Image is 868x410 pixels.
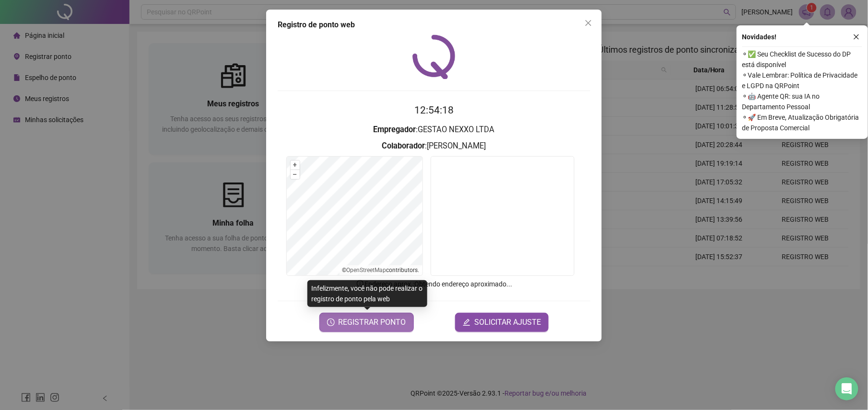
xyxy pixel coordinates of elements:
[319,313,414,332] button: REGISTRAR PONTO
[374,125,416,134] strong: Empregador
[278,124,590,136] h3: : GESTAO NEXXO LTDA
[742,32,777,42] span: Novidades !
[742,49,862,70] span: ⚬ ✅ Seu Checklist de Sucesso do DP está disponível
[742,112,862,133] span: ⚬ 🚀 Em Breve, Atualização Obrigatória de Proposta Comercial
[307,280,427,307] div: Infelizmente, você não pode realizar o registro de ponto pela web
[414,104,454,116] time: 12:54:18
[382,141,425,150] strong: Colaborador
[853,34,860,40] span: close
[278,140,590,152] h3: : [PERSON_NAME]
[339,317,406,328] span: REGISTRAR PONTO
[742,70,862,91] span: ⚬ Vale Lembrar: Política de Privacidade e LGPD na QRPoint
[474,317,541,328] span: SOLICITAR AJUSTE
[581,15,596,31] button: Close
[342,267,420,273] li: © contributors.
[463,319,470,326] span: edit
[291,170,300,179] button: –
[278,279,590,289] p: Endereço aprox. : Obtendo endereço aproximado...
[585,19,592,27] span: close
[327,319,335,326] span: clock-circle
[347,267,387,273] a: OpenStreetMap
[278,19,590,31] div: Registro de ponto web
[742,91,862,112] span: ⚬ 🤖 Agente QR: sua IA no Departamento Pessoal
[835,377,858,400] div: Open Intercom Messenger
[412,34,456,79] img: QRPoint
[356,279,364,288] span: info-circle
[455,313,549,332] button: editSOLICITAR AJUSTE
[291,160,300,170] button: +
